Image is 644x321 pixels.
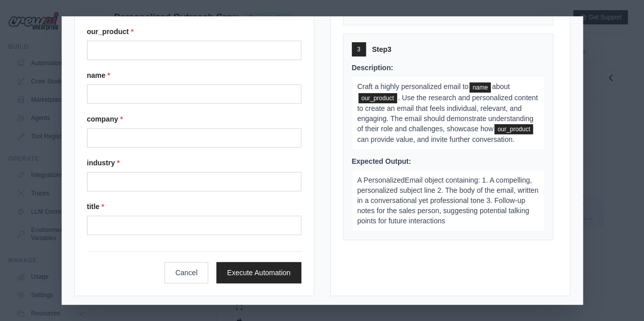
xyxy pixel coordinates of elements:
label: title [87,201,301,212]
span: can provide value, and invite further conversation. [357,135,515,143]
span: name [469,82,491,93]
span: Craft a highly personalized email to [357,82,469,91]
span: about [492,82,510,91]
span: our_product [358,93,397,103]
span: Description: [352,64,394,72]
label: industry [87,158,301,168]
span: . Use the research and personalized content to create an email that feels individual, relevant, a... [357,94,538,133]
span: Expected Output: [352,157,411,165]
span: A PersonalizedEmail object containing: 1. A compelling, personalized subject line 2. The body of ... [357,176,539,225]
button: Execute Automation [216,262,301,283]
span: our_product [494,124,533,134]
label: company [87,114,301,124]
label: name [87,70,301,80]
